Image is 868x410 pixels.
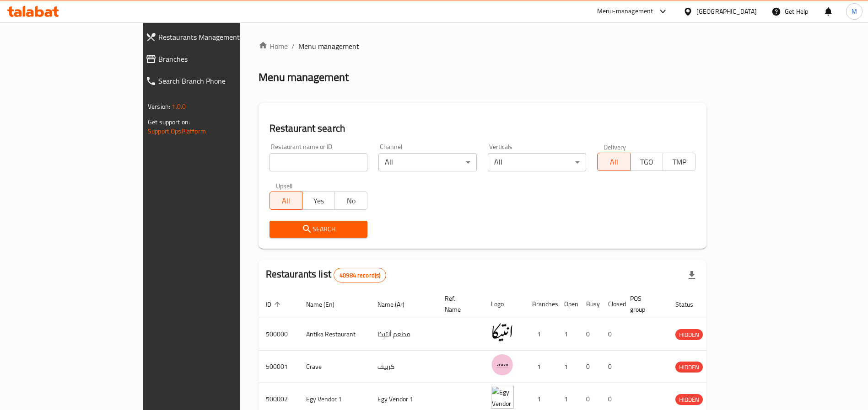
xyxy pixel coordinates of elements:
span: TGO [634,155,659,169]
td: 1 [525,351,557,383]
div: Export file [681,264,703,286]
a: Search Branch Phone [138,70,288,92]
label: Delivery [604,144,626,150]
button: TGO [630,153,663,171]
span: POS group [630,293,657,315]
h2: Restaurant search [270,122,696,135]
td: 1 [557,318,579,351]
span: HIDDEN [675,330,703,340]
span: HIDDEN [675,394,703,405]
span: Name (Ar) [377,299,416,310]
span: Menu management [298,41,359,52]
td: 0 [601,351,623,383]
div: HIDDEN [675,362,703,373]
h2: Menu management [259,70,349,85]
span: No [339,194,364,208]
button: All [270,192,302,210]
div: [GEOGRAPHIC_DATA] [696,6,757,16]
img: Crave [491,353,514,376]
span: Yes [306,194,331,208]
div: HIDDEN [675,329,703,340]
li: / [291,41,295,52]
img: Egy Vendor 1 [491,386,514,409]
span: Version: [148,101,170,112]
span: Get support on: [148,116,190,128]
span: Search Branch Phone [158,75,281,86]
label: Upsell [276,182,293,189]
a: Restaurants Management [138,26,288,48]
span: All [274,194,299,208]
span: ID [266,299,283,310]
input: Search for restaurant name or ID.. [270,153,368,171]
th: Open [557,290,579,318]
span: Status [675,299,705,310]
img: Antika Restaurant [491,321,514,344]
span: Restaurants Management [158,32,281,43]
td: كرييف [370,351,437,383]
th: Branches [525,290,557,318]
span: TMP [667,155,692,169]
nav: breadcrumb [259,41,707,52]
span: Name (En) [306,299,346,310]
a: Support.OpsPlatform [148,125,206,137]
span: M [852,6,857,16]
button: No [334,192,367,210]
a: Branches [138,48,288,70]
button: All [597,153,630,171]
span: HIDDEN [675,362,703,373]
span: 1.0.0 [172,101,186,112]
button: TMP [663,153,695,171]
td: 0 [601,318,623,351]
span: 40984 record(s) [334,271,386,280]
span: All [601,155,626,169]
td: Crave [299,351,370,383]
span: Search [277,224,361,235]
td: 1 [525,318,557,351]
div: All [488,153,586,171]
td: 0 [579,351,601,383]
div: Menu-management [597,6,653,17]
td: Antika Restaurant [299,318,370,351]
td: 1 [557,351,579,383]
div: All [378,153,477,171]
button: Yes [302,192,335,210]
th: Logo [484,290,525,318]
div: HIDDEN [675,394,703,405]
h2: Restaurants list [266,267,387,282]
th: Closed [601,290,623,318]
th: Busy [579,290,601,318]
td: مطعم أنتيكا [370,318,437,351]
div: Total records count [334,268,386,282]
span: Ref. Name [445,293,473,315]
button: Search [270,221,368,238]
td: 0 [579,318,601,351]
span: Branches [158,53,281,64]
